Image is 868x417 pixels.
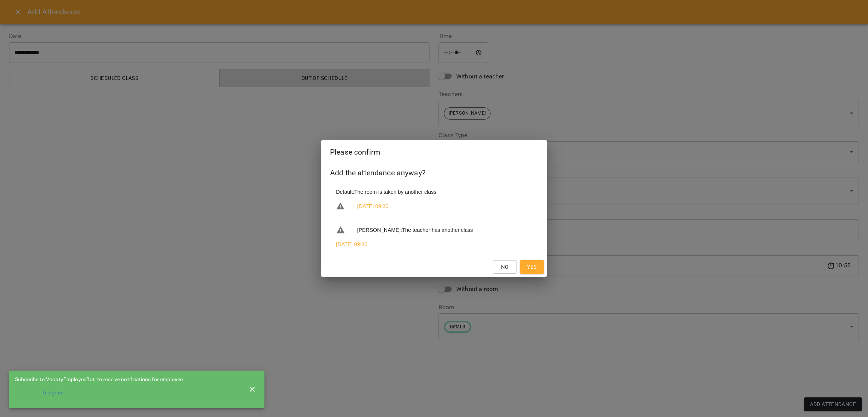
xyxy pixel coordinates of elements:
h2: Please confirm [330,146,538,158]
span: No [501,262,509,271]
li: [PERSON_NAME] : The teacher has another class [330,222,538,238]
button: No [493,260,517,274]
button: Yes [520,260,544,274]
li: Default : The room is taken by another class [330,185,538,199]
a: [DATE] 09:30 [336,241,367,248]
span: Yes [527,262,536,271]
li: Telegram [15,386,237,400]
a: [DATE] 09:30 [357,202,388,210]
h6: Add the attendance anyway? [330,167,538,179]
div: Subscribe to VooptyEmployeeBot, to receive notifications for employee [15,376,237,383]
